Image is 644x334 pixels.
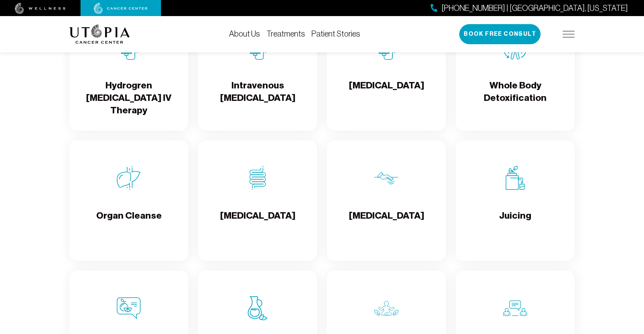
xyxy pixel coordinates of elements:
[462,79,568,105] h4: Whole Body Detoxification
[220,209,295,236] h4: [MEDICAL_DATA]
[76,79,182,117] h4: Hydrogren [MEDICAL_DATA] IV Therapy
[117,296,141,320] img: Nutritional Counseling
[117,166,141,190] img: Organ Cleanse
[69,25,130,44] img: logo
[312,29,360,38] a: Patient Stories
[349,209,424,236] h4: [MEDICAL_DATA]
[327,140,446,261] a: Lymphatic Massage[MEDICAL_DATA]
[69,140,188,261] a: Organ CleanseOrgan Cleanse
[563,31,575,37] img: icon-hamburger
[198,140,317,261] a: Colon Therapy[MEDICAL_DATA]
[374,166,398,190] img: Lymphatic Massage
[349,79,424,105] h4: [MEDICAL_DATA]
[456,10,575,131] a: Whole Body DetoxificationWhole Body Detoxification
[456,140,575,261] a: JuicingJuicing
[198,10,317,131] a: Intravenous Ozone TherapyIntravenous [MEDICAL_DATA]
[266,29,305,38] a: Treatments
[374,296,398,320] img: Mind Body Medicine
[94,3,148,14] img: cancer center
[431,2,628,14] a: [PHONE_NUMBER] | [GEOGRAPHIC_DATA], [US_STATE]
[69,10,188,131] a: Hydrogren Peroxide IV TherapyHydrogren [MEDICAL_DATA] IV Therapy
[442,2,628,14] span: [PHONE_NUMBER] | [GEOGRAPHIC_DATA], [US_STATE]
[459,24,541,44] button: Book Free Consult
[15,3,66,14] img: wellness
[96,209,162,236] h4: Organ Cleanse
[229,29,260,38] a: About Us
[327,10,446,131] a: Chelation Therapy[MEDICAL_DATA]
[246,166,270,190] img: Colon Therapy
[204,79,311,105] h4: Intravenous [MEDICAL_DATA]
[246,296,270,320] img: Budwig Protocol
